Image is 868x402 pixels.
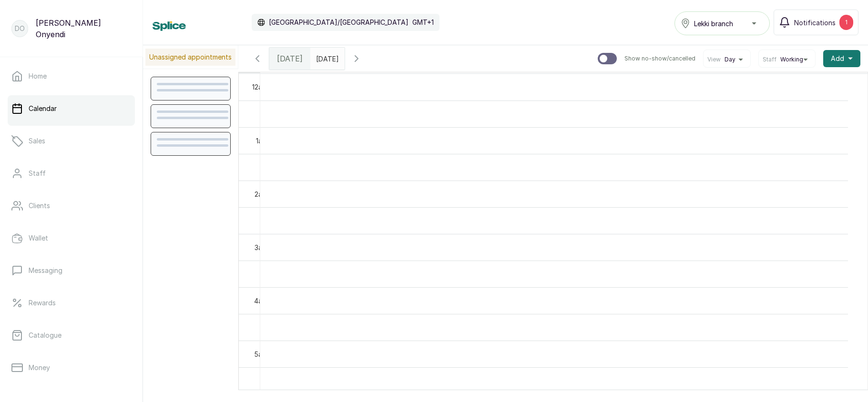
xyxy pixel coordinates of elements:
[823,50,860,67] button: Add
[780,56,803,63] span: Working
[15,24,25,33] p: DO
[725,56,735,63] span: Day
[269,18,408,27] p: [GEOGRAPHIC_DATA]/[GEOGRAPHIC_DATA]
[707,56,721,63] span: View
[8,95,135,122] a: Calendar
[763,56,776,63] span: Staff
[831,54,844,63] span: Add
[763,56,811,63] button: StaffWorking
[694,19,733,29] span: Lekki branch
[252,349,269,359] div: 5am
[29,201,50,211] p: Clients
[8,290,135,316] a: Rewards
[794,18,836,28] span: Notifications
[8,257,135,284] a: Messaging
[8,354,135,381] a: Money
[774,10,858,35] button: Notifications1
[8,160,135,187] a: Staff
[29,169,46,178] p: Staff
[254,136,269,146] div: 1am
[8,322,135,349] a: Catalogue
[29,136,45,146] p: Sales
[29,298,56,308] p: Rewards
[29,233,48,243] p: Wallet
[277,53,303,64] span: [DATE]
[29,331,61,340] p: Catalogue
[8,63,135,90] a: Home
[250,82,269,92] div: 12am
[29,104,57,113] p: Calendar
[252,296,269,306] div: 4am
[8,192,135,219] a: Clients
[145,49,235,66] p: Unassigned appointments
[29,71,47,81] p: Home
[624,55,695,62] p: Show no-show/cancelled
[8,128,135,154] a: Sales
[674,11,770,35] button: Lekki branch
[839,15,853,30] div: 1
[707,56,746,63] button: ViewDay
[29,363,50,372] p: Money
[269,48,310,70] div: [DATE]
[253,189,269,199] div: 2am
[36,17,131,40] p: [PERSON_NAME] Onyendi
[29,266,62,275] p: Messaging
[412,18,434,27] p: GMT+1
[8,225,135,251] a: Wallet
[253,242,269,252] div: 3am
